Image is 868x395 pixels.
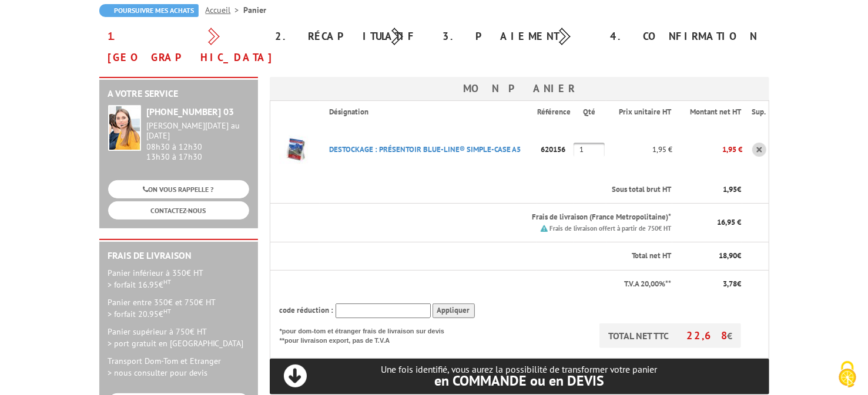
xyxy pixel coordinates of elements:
[329,144,521,154] a: DESTOCKAGE : PRéSENTOIR BLUE-LINE® SIMPLE-CASE A5
[602,26,769,47] div: 4. Confirmation
[280,305,334,315] span: code réduction :
[682,107,741,118] p: Montant net HT
[108,201,249,220] a: CONTACTEZ-NOUS
[719,251,737,261] span: 18,90
[280,323,456,345] p: *pour dom-tom et étranger frais de livraison sur devis **pour livraison export, pas de T.V.A
[537,139,574,160] p: 620156
[270,364,769,388] p: Une fois identifié, vous aurez la possibilité de transformer votre panier
[108,338,244,349] span: > port gratuit en [GEOGRAPHIC_DATA]
[537,107,572,118] p: Référence
[723,184,737,194] span: 1,95
[147,121,249,141] div: [PERSON_NAME][DATE] au [DATE]
[833,360,862,389] img: Cookies (fenêtre modale)
[108,296,249,320] p: Panier entre 350€ et 750€ HT
[434,372,604,390] span: en COMMANDE ou en DEVIS
[270,77,769,100] h3: Mon panier
[742,101,769,123] th: Sup.
[682,279,741,290] p: €
[686,329,727,342] span: 22,68
[320,101,537,123] th: Désignation
[549,224,671,232] small: Frais de livraison offert à partir de 750€ HT
[320,176,673,204] th: Sous total brut HT
[616,107,672,118] p: Prix unitaire HT
[108,279,172,290] span: > forfait 16.95€
[434,26,602,47] div: 3. Paiement
[108,367,208,378] span: > nous consulter pour devis
[682,184,741,195] p: €
[827,355,868,395] button: Cookies (fenêtre modale)
[672,139,742,160] p: 1,95 €
[717,217,741,227] span: 16,95 €
[267,26,434,47] div: 2. Récapitulatif
[108,180,249,198] a: ON VOUS RAPPELLE ?
[280,251,672,262] p: Total net HT
[682,251,741,262] p: €
[574,101,606,123] th: Qté
[433,303,475,318] input: Appliquer
[99,4,199,17] a: Poursuivre mes achats
[329,212,672,223] p: Frais de livraison (France Metropolitaine)*
[147,121,249,161] div: 08h30 à 12h30 13h30 à 17h30
[108,326,249,349] p: Panier supérieur à 750€ HT
[164,307,172,315] sup: HT
[206,5,244,15] a: Accueil
[147,106,234,117] strong: [PHONE_NUMBER] 03
[108,89,249,99] h2: A votre service
[108,267,249,291] p: Panier inférieur à 350€ HT
[541,225,548,232] img: picto.png
[270,126,317,173] img: DESTOCKAGE : PRéSENTOIR BLUE-LINE® SIMPLE-CASE A5
[606,139,673,160] p: 1,95 €
[108,309,172,319] span: > forfait 20.95€
[244,4,267,16] li: Panier
[280,279,672,290] p: T.V.A 20,00%**
[599,323,741,348] p: TOTAL NET TTC €
[108,105,141,151] img: widget-service.jpg
[164,278,172,286] sup: HT
[723,279,737,289] span: 3,78
[99,26,267,68] div: 1. [GEOGRAPHIC_DATA]
[108,355,249,379] p: Transport Dom-Tom et Etranger
[108,251,249,261] h2: Frais de Livraison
